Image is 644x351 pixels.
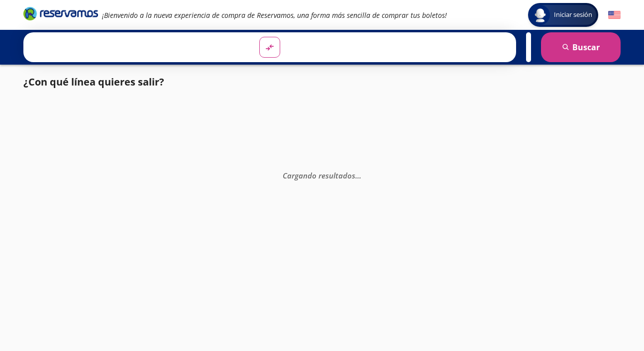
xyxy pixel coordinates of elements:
[608,9,621,21] button: English
[23,6,98,21] i: Brand Logo
[541,32,621,62] button: Buscar
[355,171,357,180] span: .
[23,6,98,24] a: Brand Logo
[550,10,596,20] span: Iniciar sesión
[359,171,361,180] span: .
[357,171,359,180] span: .
[283,171,361,180] em: Cargando resultados
[102,10,447,20] em: ¡Bienvenido a la nueva experiencia de compra de Reservamos, una forma más sencilla de comprar tus...
[23,75,164,89] p: ¿Con qué línea quieres salir?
